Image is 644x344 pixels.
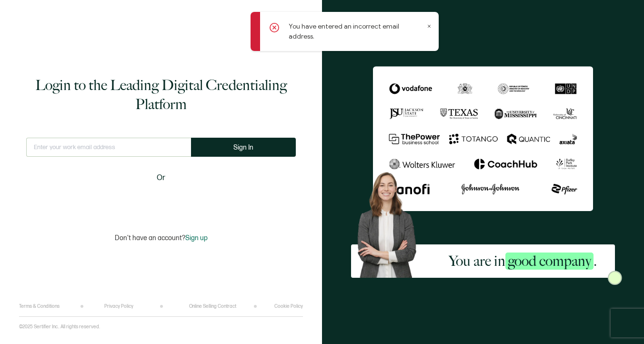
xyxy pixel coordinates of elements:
iframe: To enrich screen reader interactions, please activate Accessibility in Grammarly extension settings [101,190,221,211]
p: Don't have an account? [115,234,208,242]
a: Cookie Policy [274,304,303,309]
a: Online Selling Contract [189,304,236,309]
h1: Login to the Leading Digital Credentialing Platform [26,76,296,114]
a: Terms & Conditions [19,304,60,309]
img: Sertifier Login - You are in <span class="strong-h">good company</span>. [373,66,593,212]
p: You have entered an incorrect email address. [289,21,424,41]
img: Sertifier Login - You are in <span class="strong-h">good company</span>. Hero [351,167,430,278]
span: Sign up [185,234,208,242]
button: Sign In [191,138,296,157]
a: Privacy Policy [104,304,133,309]
h2: You are in . [449,252,597,271]
input: Enter your work email address [26,138,191,157]
p: ©2025 Sertifier Inc.. All rights reserved. [19,324,100,330]
img: Sertifier Login [608,271,622,285]
span: Sign In [233,144,253,151]
span: good company [505,253,594,270]
span: Or [157,172,165,184]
